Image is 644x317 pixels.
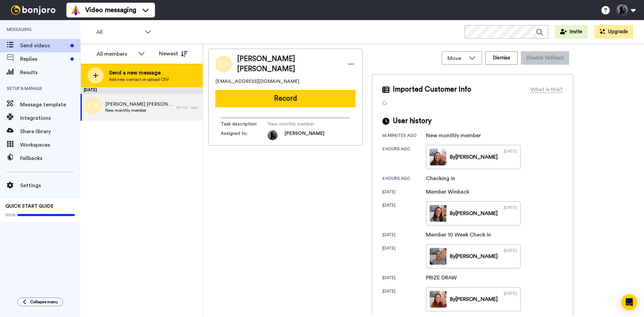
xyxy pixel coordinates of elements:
div: [DATE] [382,275,426,282]
span: Results [20,68,80,76]
span: Move [447,54,466,62]
img: 84eff3a1-f149-4657-8a57-e6d35bacbc80-thumb.jpg [430,149,446,165]
a: By[PERSON_NAME][DATE] [426,145,521,169]
div: [DATE] [382,246,426,268]
img: e789db34-e977-441a-9a16-53588b9381b9-thumb.jpg [430,248,446,265]
button: Collapse menu [17,298,63,306]
img: Image of Charlotte Angharad Nickson [215,56,232,72]
img: ca.png [85,97,102,114]
div: What is this? [531,86,563,94]
span: Fallbacks [20,154,80,162]
div: [DATE] [382,288,426,311]
div: [DATE] [504,291,517,308]
span: Send a new message [109,69,169,77]
img: 448e5862-dcfc-491a-b747-ff3d27ebdf12-thumb.jpg [430,291,446,308]
span: [PERSON_NAME] [PERSON_NAME] [237,54,340,74]
span: Replies [20,55,68,63]
span: Video messaging [85,5,136,15]
div: New monthly member [426,131,481,140]
span: Assigned to: [221,130,268,140]
div: By [PERSON_NAME] [450,209,498,217]
div: Open Intercom Messenger [621,294,637,310]
span: 100% [5,212,16,218]
button: Newest [154,47,193,60]
span: Settings [20,181,80,190]
div: [DATE] [382,203,426,225]
div: [DATE] [504,205,517,222]
div: By [PERSON_NAME] [450,153,498,161]
span: Imported Customer Info [393,85,471,95]
span: Task description : [221,121,268,127]
img: vm-color.svg [70,5,81,15]
span: [PERSON_NAME] [PERSON_NAME] [105,101,173,108]
span: Message template [20,101,80,109]
span: Integrations [20,114,80,122]
div: By [PERSON_NAME] [450,295,498,303]
button: Invite [555,25,588,39]
div: All members [97,50,135,58]
div: 5 hours ago [382,176,426,182]
img: 353a6199-ef8c-443a-b8dc-3068d87c606e-1621957538.jpg [268,130,278,140]
span: Share library [20,127,80,136]
span: New monthly member [268,121,331,127]
button: Dismiss [485,51,518,65]
button: Upgrade [594,25,633,39]
a: By[PERSON_NAME][DATE] [426,287,521,311]
img: 801a241d-4562-473e-8025-4419b07f5243-thumb.jpg [430,205,446,222]
a: By[PERSON_NAME][DATE] [426,244,521,268]
span: Send videos [20,42,68,50]
div: [DATE] [382,189,426,196]
button: Disable fallback [521,51,569,65]
div: 5 hours ago [382,146,426,169]
img: bj-logo-header-white.svg [8,5,58,15]
a: By[PERSON_NAME][DATE] [426,201,521,225]
div: [DATE] [382,232,426,239]
div: Member 10 Week Check In [426,231,491,239]
span: All [96,28,141,36]
span: Workspaces [20,141,80,149]
div: PRIZE DRAW [426,274,460,282]
div: [DATE] [80,87,203,94]
span: Collapse menu [30,299,58,305]
span: [PERSON_NAME] [284,130,324,140]
div: Checking in [426,174,460,182]
span: User history [393,116,432,126]
button: Record [215,90,356,107]
span: Add new contact or upload CSV [109,77,169,82]
span: QUICK START GUIDE [5,204,54,209]
div: [DATE] [504,149,517,165]
div: 56 min. ago [176,105,200,110]
div: Member Winback [426,188,469,196]
span: [EMAIL_ADDRESS][DOMAIN_NAME] [215,78,299,85]
div: [DATE] [504,248,517,265]
div: By [PERSON_NAME] [450,252,498,260]
div: 56 minutes ago [382,133,426,140]
span: New monthly member [105,108,173,113]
